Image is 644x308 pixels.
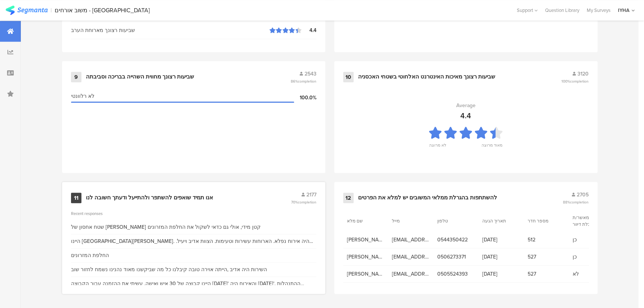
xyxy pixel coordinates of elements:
[55,7,150,14] div: משוב אורחים - [GEOGRAPHIC_DATA]
[358,194,497,202] div: להשתתפות בהגרלת ממלאי המשובים יש למלא את הפרטים
[460,110,471,121] div: 4.4
[6,6,48,15] img: segmanta logo
[298,78,316,84] span: completion
[86,194,213,202] div: אנו תמיד שואפים להשתפר ולהתייעל ודעתך חשובה לנו
[71,26,270,34] div: שביעות רצונך מארוחת הערב
[347,270,385,278] span: [PERSON_NAME]
[482,270,520,278] span: [DATE]
[541,7,583,14] a: Question Library
[305,70,316,78] span: 2543
[429,142,446,153] div: לא מרוצה
[482,142,502,153] div: מאוד מרוצה
[437,236,475,244] span: 0544350422
[583,7,614,14] a: My Surveys
[298,199,316,205] span: completion
[71,193,81,203] div: 11
[528,253,566,261] span: 527
[561,78,589,84] span: 100%
[71,251,109,259] div: החלפת המזרונים
[306,191,316,199] span: 2177
[294,94,316,102] div: 100.0%
[71,92,94,100] span: לא רלוונטי
[573,253,611,261] span: כן
[577,191,589,199] span: 2705
[347,253,385,261] span: [PERSON_NAME]
[573,236,611,244] span: כן
[437,218,471,224] section: טלפון
[618,7,629,14] div: IYHA
[392,253,430,261] span: [EMAIL_ADDRESS][DOMAIN_NAME]
[71,280,316,288] div: היינו קבוצה של 30 איש ואישה. עשיתי את ההזמנה עבור הקבוצה [DATE]' והאירוח היה [DATE]'. ההתנהלות [P...
[71,237,316,245] div: היינו [GEOGRAPHIC_DATA][PERSON_NAME]. היה אירוח נפלא. הארוחות עשירות וטעימות. הצוות אדיב ויעיל. ה...
[437,270,475,278] span: 0505524393
[86,73,194,81] div: שביעות רצונך מחווית השהייה בבריכה וסביבתה
[358,73,495,81] div: שביעות רצונך מאיכות האינטרנט האלחוטי בשטחי האכסניה
[570,199,589,205] span: completion
[71,223,261,231] div: שטח אחסון של [PERSON_NAME] קטן מידי, אולי גם כדאי לשקול את החלפת המזרונים
[456,102,476,109] div: Average
[71,266,267,273] div: השירות היה אדיב ,הייתה אוירה טובה קיבלנו כל מה שביקשנו מאוד נהנינו נשמח לחזור שוב
[302,26,316,34] div: 4.4
[291,199,316,205] span: 70%
[343,72,354,82] div: 10
[528,270,566,278] span: 527
[528,236,566,244] span: 512
[343,193,354,203] div: 12
[563,199,589,205] span: 88%
[392,270,430,278] span: [EMAIL_ADDRESS][DOMAIN_NAME]
[347,218,380,224] section: שם מלא
[528,218,561,224] section: מספר חדר
[517,4,538,16] div: Support
[482,253,520,261] span: [DATE]
[392,236,430,244] span: [EMAIL_ADDRESS][DOMAIN_NAME]
[573,214,606,228] section: אני מאשר/ת קבלת דיוור
[482,236,520,244] span: [DATE]
[392,218,425,224] section: מייל
[71,72,81,82] div: 9
[573,270,611,278] span: לא
[437,253,475,261] span: 0506273371
[71,211,316,216] div: Recent responses
[291,78,316,84] span: 86%
[482,218,516,224] section: תאריך הגעה
[51,6,52,15] div: |
[577,70,589,78] span: 3120
[347,236,385,244] span: [PERSON_NAME]-גיחון
[570,78,589,84] span: completion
